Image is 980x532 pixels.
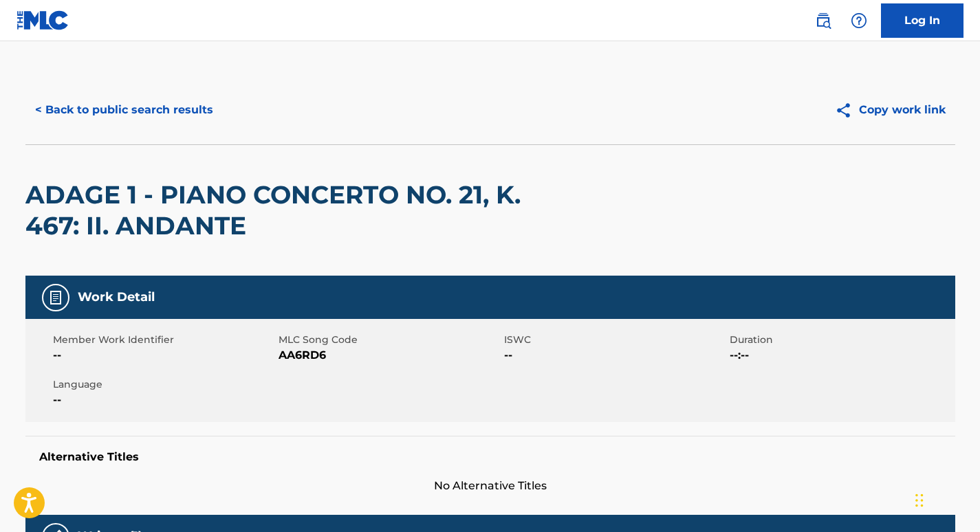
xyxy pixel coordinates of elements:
[279,347,501,364] span: AA6RD6
[504,333,726,347] span: ISWC
[25,179,583,241] h2: ADAGE 1 - PIANO CONCERTO NO. 21, K. 467: II. ANDANTE
[279,333,501,347] span: MLC Song Code
[53,392,275,408] span: --
[835,102,859,119] img: Copy work link
[815,12,831,29] img: search
[504,347,726,364] span: --
[25,478,955,494] span: No Alternative Titles
[730,333,952,347] span: Duration
[53,333,275,347] span: Member Work Identifier
[881,3,963,38] a: Log In
[851,12,867,29] img: help
[825,93,955,127] button: Copy work link
[911,466,980,532] iframe: Chat Widget
[845,7,873,34] div: Help
[730,347,952,364] span: --:--
[53,377,275,392] span: Language
[47,289,64,306] img: Work Detail
[78,289,155,305] h5: Work Detail
[25,93,223,127] button: < Back to public search results
[53,347,275,364] span: --
[915,480,924,521] div: Drag
[17,10,69,30] img: MLC Logo
[39,450,941,464] h5: Alternative Titles
[809,7,837,34] a: Public Search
